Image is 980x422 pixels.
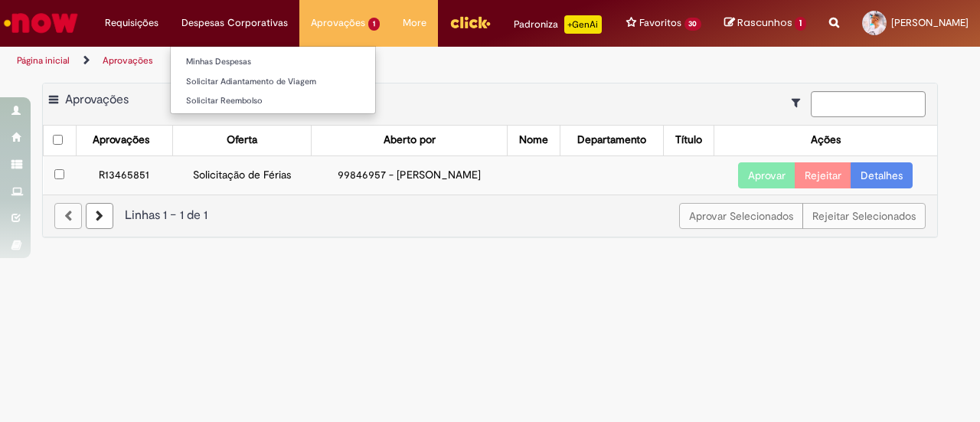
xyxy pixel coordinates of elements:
img: ServiceNow [2,8,80,38]
a: Detalhes [851,162,913,188]
a: Solicitar Reembolso [171,93,375,110]
div: Aprovações [93,132,149,148]
p: +GenAi [564,15,602,34]
span: Aprovações [311,15,365,31]
td: 99846957 - [PERSON_NAME] [312,155,508,195]
td: Solicitação de Férias [172,155,311,195]
img: click_logo_yellow_360x200.png [449,11,491,34]
span: 1 [795,17,806,31]
a: Página inicial [17,54,70,67]
span: 30 [684,18,702,31]
button: Rejeitar [795,162,851,188]
div: Título [675,132,702,148]
ul: Trilhas de página [11,47,642,75]
a: Aprovações [103,54,153,67]
div: Nome [519,132,548,148]
a: Minhas Despesas [171,54,375,70]
div: Aberto por [384,132,436,148]
span: Favoritos [639,15,681,31]
span: More [403,15,426,31]
button: Aprovar [738,162,795,188]
div: Ações [811,132,841,148]
div: Linhas 1 − 1 de 1 [54,207,926,224]
span: Despesas Corporativas [181,15,288,31]
div: Padroniza [514,15,602,34]
td: R13465851 [76,155,172,195]
span: Rascunhos [737,15,792,30]
span: [PERSON_NAME] [891,16,969,29]
span: Aprovações [65,92,129,107]
div: Departamento [577,132,646,148]
th: Aprovações [76,126,172,155]
span: 1 [368,18,380,31]
ul: Despesas Corporativas [170,46,376,114]
div: Oferta [227,132,257,148]
span: Requisições [105,15,158,31]
a: Rascunhos [724,16,806,31]
i: Mostrar filtros para: Suas Solicitações [792,97,808,108]
a: Solicitar Adiantamento de Viagem [171,74,375,90]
